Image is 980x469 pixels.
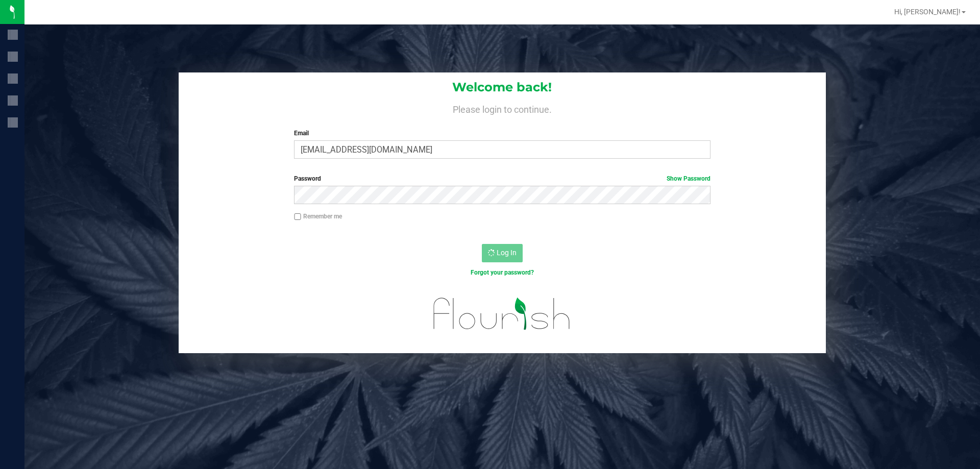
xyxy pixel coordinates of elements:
[894,8,961,16] span: Hi, [PERSON_NAME]!
[667,175,710,182] a: Show Password
[497,249,517,257] span: Log In
[294,213,301,220] input: Remember me
[179,102,826,114] h4: Please login to continue.
[482,244,523,262] button: Log In
[294,212,342,221] label: Remember me
[294,175,321,182] span: Password
[179,81,826,94] h1: Welcome back!
[471,269,534,276] a: Forgot your password?
[294,129,710,138] label: Email
[421,288,583,340] img: flourish_logo.svg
